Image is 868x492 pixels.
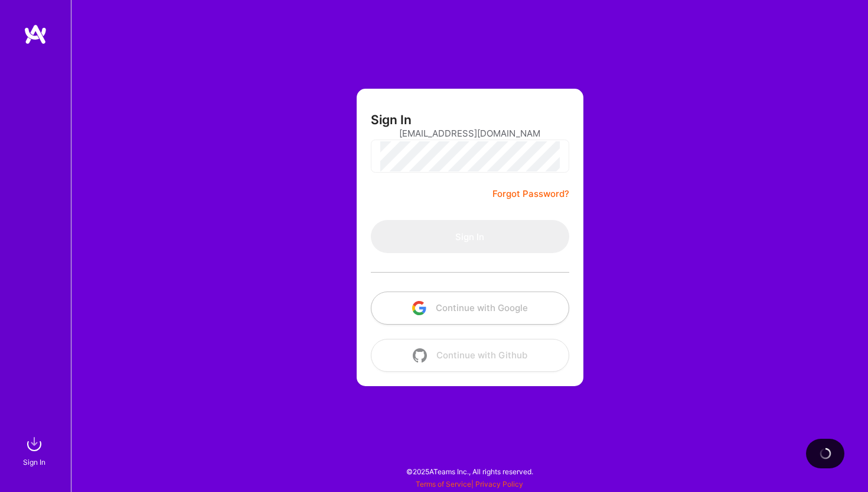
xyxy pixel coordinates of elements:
[25,432,46,468] a: sign inSign In
[820,448,831,459] img: loading
[371,292,569,325] button: Continue with Google
[416,480,471,488] a: Terms of Service
[22,432,46,456] img: sign in
[492,187,569,201] a: Forgot Password?
[71,457,868,486] div: © 2025 ATeams Inc., All rights reserved.
[371,112,412,127] h3: Sign In
[399,118,541,148] input: Email...
[416,480,523,488] span: |
[412,301,426,315] img: icon
[371,339,569,372] button: Continue with Github
[24,24,47,45] img: logo
[475,480,523,488] a: Privacy Policy
[371,220,569,253] button: Sign In
[413,348,427,362] img: icon
[23,456,45,468] div: Sign In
